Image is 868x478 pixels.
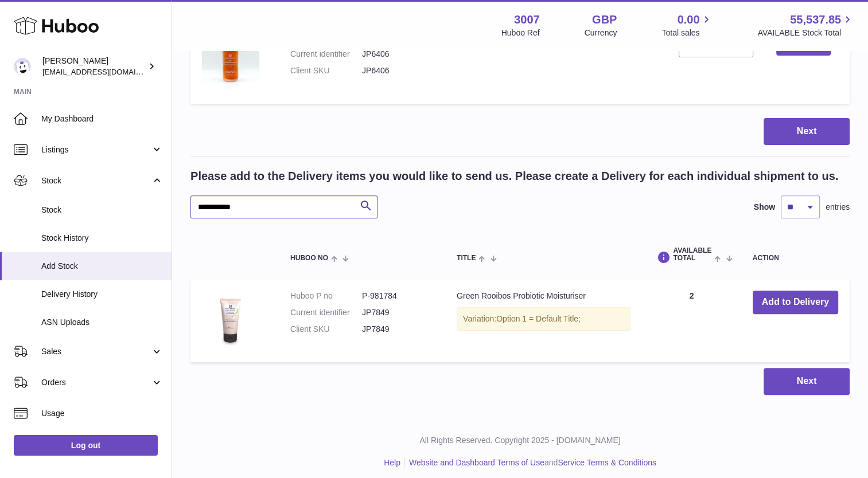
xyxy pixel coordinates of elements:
[202,291,259,348] img: Green Rooibos Probiotic Moisturiser
[445,21,667,104] td: ABP11+ Green Rooibos Gentle Resurfacing Toner
[661,28,713,38] span: Total sales
[41,113,163,124] span: My Dashboard
[678,12,700,28] span: 0.00
[501,28,540,38] div: Huboo Ref
[661,12,713,38] a: 0.00 Total sales
[41,408,163,419] span: Usage
[14,435,158,456] a: Log out
[409,458,544,467] a: Website and Dashboard Terms of Use
[457,307,630,331] div: Variation:
[753,291,838,314] button: Add to Delivery
[405,457,656,468] li: and
[514,12,540,28] strong: 3007
[41,377,151,388] span: Orders
[41,317,163,328] span: ASN Uploads
[764,368,850,395] button: Next
[202,32,259,89] img: ABP11+ Green Rooibos Gentle Resurfacing Toner
[362,324,434,335] dd: JP7849
[496,314,581,323] span: Option 1 = Default Title;
[290,307,362,318] dt: Current identifier
[41,205,163,216] span: Stock
[558,458,656,467] a: Service Terms & Conditions
[290,254,328,262] span: Huboo no
[445,279,642,362] td: Green Rooibos Probiotic Moisturiser
[642,279,741,362] td: 2
[757,28,854,38] span: AVAILABLE Stock Total
[42,67,169,76] span: [EMAIL_ADDRESS][DOMAIN_NAME]
[826,202,850,213] span: entries
[457,254,476,262] span: Title
[764,118,850,145] button: Next
[41,261,163,272] span: Add Stock
[754,202,775,213] label: Show
[362,291,434,301] dd: P-981784
[290,65,362,76] dt: Client SKU
[384,458,400,467] a: Help
[757,12,854,38] a: 55,537.85 AVAILABLE Stock Total
[673,247,711,262] span: AVAILABLE Total
[290,291,362,301] dt: Huboo P no
[290,49,362,60] dt: Current identifier
[41,175,151,186] span: Stock
[362,65,434,76] dd: JP6406
[790,12,841,28] span: 55,537.85
[585,28,617,38] div: Currency
[41,346,151,357] span: Sales
[181,435,859,446] p: All Rights Reserved. Copyright 2025 - [DOMAIN_NAME]
[14,58,31,75] img: bevmay@maysama.com
[190,169,838,184] h2: Please add to the Delivery items you would like to send us. Please create a Delivery for each ind...
[753,254,838,262] div: Action
[290,324,362,335] dt: Client SKU
[41,144,151,155] span: Listings
[42,56,146,77] div: [PERSON_NAME]
[41,289,163,300] span: Delivery History
[362,307,434,318] dd: JP7849
[41,233,163,244] span: Stock History
[362,49,434,60] dd: JP6406
[592,12,617,28] strong: GBP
